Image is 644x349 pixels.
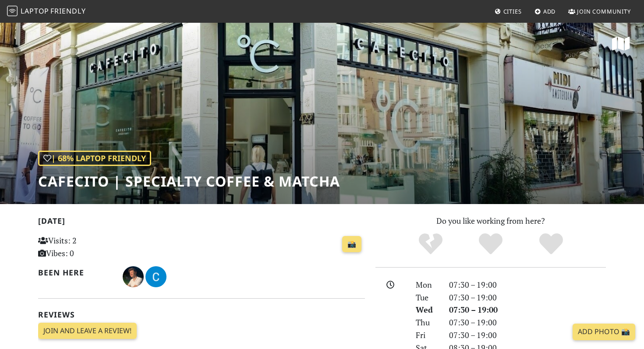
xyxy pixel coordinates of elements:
[123,271,145,281] span: Talha Şahin
[375,215,606,227] p: Do you like working from here?
[444,303,611,316] div: 07:30 – 19:00
[123,266,144,287] img: 6827-talha.jpg
[410,329,444,342] div: Fri
[444,316,611,329] div: 07:30 – 19:00
[38,216,365,229] h2: [DATE]
[38,151,151,166] div: | 68% Laptop Friendly
[503,7,522,15] span: Cities
[21,6,49,16] span: Laptop
[543,7,556,15] span: Add
[38,310,365,319] h2: Reviews
[7,6,18,16] img: LaptopFriendly
[444,329,611,342] div: 07:30 – 19:00
[460,232,521,256] div: Yes
[7,4,86,19] a: LaptopFriendly LaptopFriendly
[410,278,444,291] div: Mon
[491,4,525,19] a: Cities
[410,316,444,329] div: Thu
[342,236,361,253] a: 📸
[145,266,166,287] img: 5856-charita.jpg
[565,4,634,19] a: Join Community
[400,232,461,256] div: No
[577,7,631,15] span: Join Community
[444,291,611,304] div: 07:30 – 19:00
[38,268,112,277] h2: Been here
[145,271,166,281] span: Charita Goedhart
[38,323,137,339] a: Join and leave a review!
[38,234,140,260] p: Visits: 2 Vibes: 0
[573,324,635,340] a: Add Photo 📸
[521,232,581,256] div: Definitely!
[38,173,340,190] h1: Cafecito | Specialty Coffee & Matcha
[410,291,444,304] div: Tue
[410,303,444,316] div: Wed
[444,278,611,291] div: 07:30 – 19:00
[50,6,85,16] span: Friendly
[531,4,559,19] a: Add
